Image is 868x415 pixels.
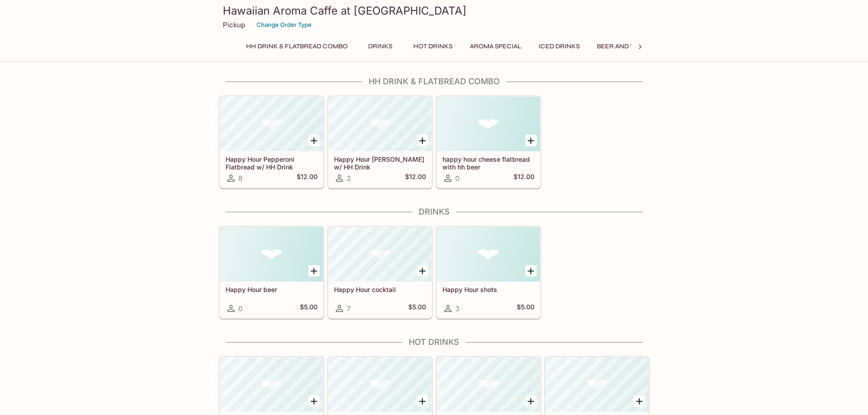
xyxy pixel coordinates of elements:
span: 0 [455,174,459,183]
h4: HH Drink & Flatbread Combo [219,77,649,87]
div: Caffe Filtro [220,357,323,412]
h5: $5.00 [517,303,534,314]
button: Drinks [360,40,401,53]
h3: Hawaiian Aroma Caffe at [GEOGRAPHIC_DATA] [223,4,646,18]
div: Happy Hour Margherita Flatbread w/ HH Drink [329,97,431,151]
a: Happy Hour beer0$5.00 [220,226,324,318]
a: Happy Hour shots3$5.00 [437,226,540,318]
div: Happy Hour beer [220,227,323,282]
h4: Hot Drinks [219,337,649,347]
button: Add Espresso [634,395,645,407]
button: HH Drink & Flatbread Combo [241,40,353,53]
span: 8 [238,174,242,183]
button: Add Happy Hour Margherita Flatbread w/ HH Drink [417,135,428,146]
button: Aroma Special [465,40,526,53]
h5: Happy Hour beer [226,286,318,293]
button: Hot Drinks [408,40,457,53]
button: Add Caffe Filtro [308,395,320,407]
h5: $12.00 [514,173,534,184]
a: happy hour cheese flatbread with hh beer0$12.00 [437,96,540,188]
div: happy hour cheese flatbread with hh beer [437,97,540,151]
h5: $12.00 [297,173,318,184]
div: Caffe Con Latte [329,357,431,412]
button: Change Order Type [252,18,316,32]
div: Espresso [545,357,648,412]
h5: happy hour cheese flatbread with hh beer [442,155,534,170]
p: Pickup [223,20,245,29]
button: Add Caffe Con Latte [417,395,428,407]
a: Happy Hour cocktail7$5.00 [328,226,432,318]
h5: Happy Hour shots [442,286,534,293]
h5: Happy Hour cocktail [334,286,426,293]
div: Happy Hour Pepperoni Flatbread w/ HH Drink [220,97,323,151]
button: Beer and Wine [592,40,653,53]
button: Add Happy Hour cocktail [417,265,428,277]
a: Happy Hour [PERSON_NAME] w/ HH Drink2$12.00 [328,96,432,188]
h5: $5.00 [300,303,318,314]
h4: Drinks [219,207,649,217]
div: Americano [437,357,540,412]
span: 3 [455,304,459,313]
button: Add Happy Hour beer [308,265,320,277]
div: Happy Hour shots [437,227,540,282]
div: Happy Hour cocktail [329,227,431,282]
a: Happy Hour Pepperoni Flatbread w/ HH Drink8$12.00 [220,96,324,188]
span: 7 [347,304,350,313]
button: Iced Drinks [534,40,585,53]
button: Add Americano [525,395,537,407]
h5: $12.00 [405,173,426,184]
h5: Happy Hour Pepperoni Flatbread w/ HH Drink [226,155,318,170]
h5: $5.00 [408,303,426,314]
button: Add Happy Hour shots [525,265,537,277]
button: Add Happy Hour Pepperoni Flatbread w/ HH Drink [308,135,320,146]
span: 2 [347,174,351,183]
span: 0 [238,304,242,313]
button: Add happy hour cheese flatbread with hh beer [525,135,537,146]
h5: Happy Hour [PERSON_NAME] w/ HH Drink [334,155,426,170]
